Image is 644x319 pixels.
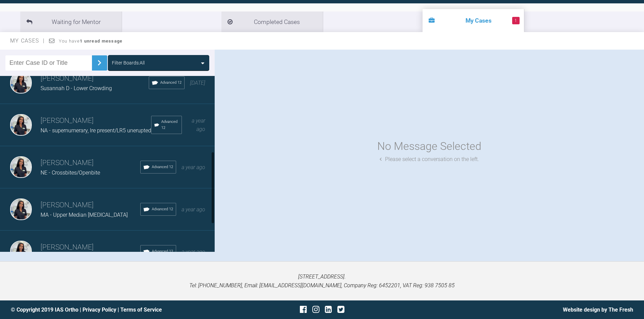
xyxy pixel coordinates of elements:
div: No Message Selected [377,138,481,155]
span: a year ago [182,206,205,213]
span: NA - supernumerary, lre present/LR5 unerupted [41,127,151,134]
li: Completed Cases [221,11,323,32]
span: NE - Crossbites/Openbite [41,169,100,176]
li: Waiting for Mentor [20,11,122,32]
span: You have [59,38,123,44]
a: Website design by The Fresh [563,307,633,313]
p: [STREET_ADDRESS]. Tel: [PHONE_NUMBER], Email: [EMAIL_ADDRESS][DOMAIN_NAME], Company Reg: 6452201,... [11,272,633,290]
span: Advanced 12 [152,164,173,170]
span: a year ago [192,117,205,133]
img: Mariam Samra [10,241,32,262]
span: Advanced 12 [161,119,179,131]
img: chevronRight.28bd32b0.svg [94,57,105,68]
strong: 1 unread message [80,38,122,44]
h3: [PERSON_NAME] [41,200,140,211]
span: My Cases [10,37,45,44]
span: 1 [512,17,520,24]
div: © Copyright 2019 IAS Ortho | | [11,305,218,314]
h3: [PERSON_NAME] [41,73,149,84]
span: Advanced 12 [152,206,173,212]
img: Mariam Samra [10,114,32,136]
input: Enter Case ID or Title [5,55,92,71]
li: My Cases [423,9,524,32]
img: Mariam Samra [10,198,32,220]
a: Privacy Policy [82,307,116,313]
h3: [PERSON_NAME] [41,242,140,253]
span: a year ago [182,164,205,170]
div: Filter Boards: All [112,59,145,67]
h3: [PERSON_NAME] [41,157,140,169]
h3: [PERSON_NAME] [41,115,151,127]
a: Terms of Service [120,307,162,313]
span: a year ago [182,248,205,255]
div: Please select a conversation on the left. [380,155,479,164]
span: Susannah D - Lower Crowding [41,85,112,91]
span: MA - Upper Median [MEDICAL_DATA] [41,212,128,218]
img: Mariam Samra [10,72,32,94]
span: Advanced 12 [152,248,173,255]
span: Advanced 12 [160,80,182,86]
span: [DATE] [190,80,205,86]
img: Mariam Samra [10,156,32,178]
